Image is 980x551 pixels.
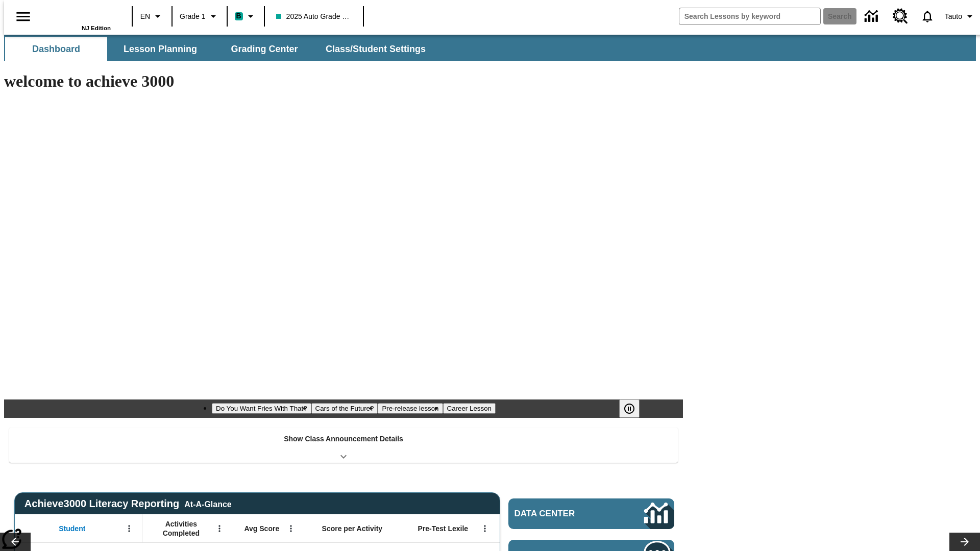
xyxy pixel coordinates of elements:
[311,403,378,414] button: Slide 2 Cars of the Future?
[176,7,224,26] button: Grade: Grade 1, Select a grade
[184,498,231,509] div: At-A-Glance
[4,37,435,61] div: SubNavbar
[231,7,261,26] button: Boost Class color is teal. Change class color
[276,11,352,22] span: 2025 Auto Grade 1 A
[283,521,299,536] button: Open Menu
[109,37,211,61] button: Lesson Planning
[914,3,941,30] a: Notifications
[508,498,674,529] a: Data Center
[213,37,315,61] button: Grading Center
[59,524,85,533] span: Student
[121,521,137,536] button: Open Menu
[477,521,493,536] button: Open Menu
[619,399,650,418] div: Pause
[5,37,107,61] button: Dashboard
[148,519,215,538] span: Activities Completed
[8,2,38,32] button: Open side menu
[378,403,443,414] button: Slide 3 Pre-release lesson
[284,434,403,444] p: Show Class Announcement Details
[44,4,111,31] div: Home
[212,403,311,414] button: Slide 1 Do You Want Fries With That?
[887,3,914,30] a: Resource Center, Will open in new tab
[180,11,206,22] span: Grade 1
[4,35,976,61] div: SubNavbar
[514,509,610,519] span: Data Center
[418,524,469,533] span: Pre-Test Lexile
[945,11,962,22] span: Tauto
[82,25,111,31] span: NJ Edition
[859,3,887,31] a: Data Center
[322,524,383,533] span: Score per Activity
[236,10,241,22] span: B
[679,8,820,24] input: search field
[9,428,678,463] div: Show Class Announcement Details
[443,403,496,414] button: Slide 4 Career Lesson
[140,11,150,22] span: EN
[44,5,111,25] a: Home
[24,498,232,510] span: Achieve3000 Literacy Reporting
[212,521,227,536] button: Open Menu
[619,399,640,418] button: Pause
[244,524,279,533] span: Avg Score
[317,37,434,61] button: Class/Student Settings
[136,7,168,26] button: Language: EN, Select a language
[941,7,980,26] button: Profile/Settings
[949,533,980,551] button: Lesson carousel, Next
[4,72,683,91] h1: welcome to achieve 3000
